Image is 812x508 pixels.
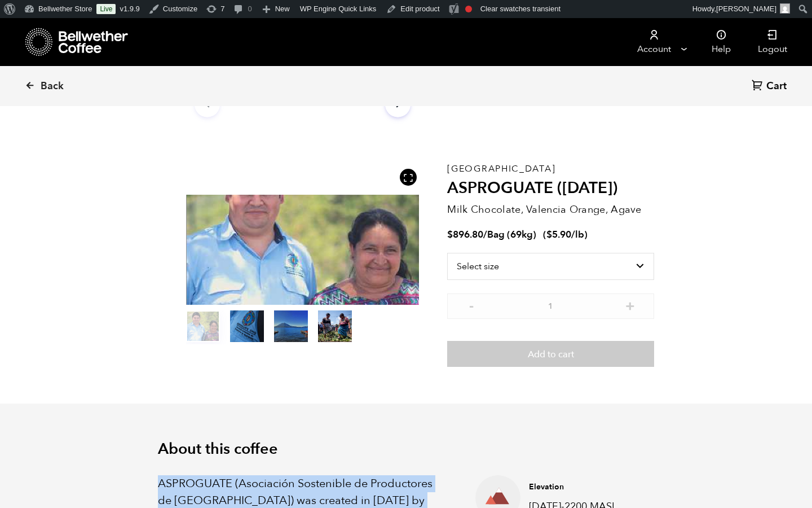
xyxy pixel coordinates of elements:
[619,18,689,66] a: Account
[744,18,801,66] a: Logout
[752,79,789,94] a: Cart
[464,299,478,310] button: -
[546,228,552,241] span: $
[447,341,654,367] button: Add to cart
[41,80,64,93] span: Back
[766,80,787,93] span: Cart
[96,4,116,14] a: Live
[529,481,637,493] h4: Elevation
[465,6,472,12] div: Focus keyphrase not set
[447,202,654,217] p: Milk Chocolate, Valencia Orange, Agave
[487,228,536,241] span: Bag (69kg)
[571,228,584,241] span: /lb
[716,5,776,13] span: [PERSON_NAME]
[543,228,588,241] span: ( )
[623,299,637,310] button: +
[698,18,744,66] a: Help
[546,228,571,241] bdi: 5.90
[447,228,483,241] bdi: 896.80
[158,440,654,458] h2: About this coffee
[447,228,453,241] span: $
[447,179,654,198] h2: ASPROGUATE ([DATE])
[483,228,487,241] span: /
